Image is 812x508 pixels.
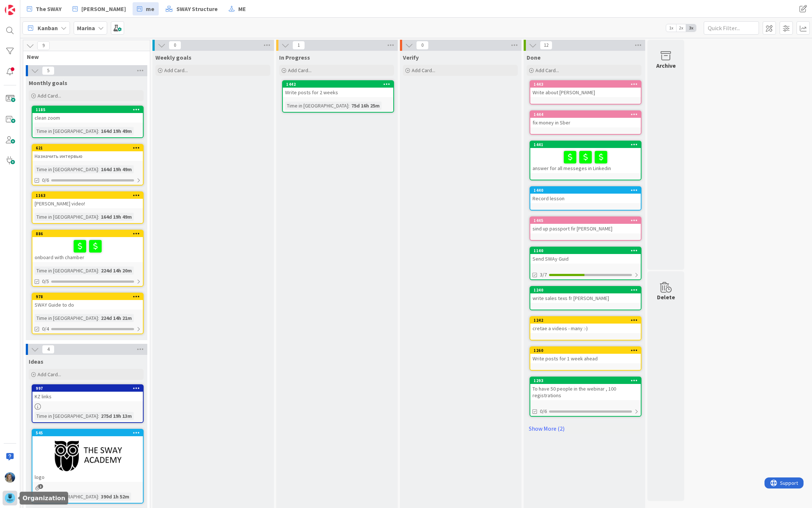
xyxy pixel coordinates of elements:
div: 1163 [36,193,143,198]
div: 1443 [534,82,641,87]
div: 1240 [534,287,641,293]
div: 1260Write posts for 1 week ahead [530,347,641,363]
a: Show More (2) [527,423,641,434]
div: 1440 [530,187,641,194]
div: 1242 [530,317,641,324]
span: Add Card... [288,67,312,74]
div: 1445 [534,218,641,223]
span: Weekly goals [155,54,191,61]
div: sind up passport fir [PERSON_NAME] [530,224,641,233]
div: 390d 1h 52m [99,493,131,501]
span: Ideas [29,358,43,365]
div: onboard with chamber [32,237,143,262]
span: 1 [292,41,305,50]
div: 1443 [530,81,641,88]
div: 1443Write about [PERSON_NAME] [530,81,641,97]
div: Time in [GEOGRAPHIC_DATA] [35,165,98,173]
div: 886 [32,230,143,237]
div: 621Назначить интервью [32,145,143,161]
div: 1293 [534,378,641,383]
span: 5 [42,66,55,75]
div: cretae a videos - many :-) [530,324,641,333]
div: Delete [657,293,675,301]
div: Write posts for 1 week ahead [530,354,641,363]
span: In Progress [279,54,310,61]
div: Write posts for 2 weeks [283,88,393,97]
span: Add Card... [38,371,61,378]
span: Support [15,1,34,10]
div: 621 [36,145,143,151]
span: : [98,314,99,322]
div: 1260 [530,347,641,354]
b: Marina [77,24,95,32]
div: 1185 [32,106,143,113]
div: 1441answer for all messeges in Linkedin [530,141,641,173]
span: Kanban [38,24,58,32]
input: Quick Filter... [704,21,759,35]
div: KZ links [32,392,143,401]
span: 0/5 [42,278,49,285]
div: Time in [GEOGRAPHIC_DATA] [35,267,98,275]
div: 545 [32,430,143,436]
span: Add Card... [164,67,188,74]
span: 3 [38,484,43,489]
div: 1442Write posts for 2 weeks [283,81,393,97]
div: 1185clean zoom [32,106,143,123]
div: 1445 [530,217,641,224]
span: 12 [540,41,552,50]
div: write sales texs fr [PERSON_NAME] [530,293,641,303]
div: Time in [GEOGRAPHIC_DATA] [35,213,98,221]
div: SWAY Guide to do [32,300,143,310]
div: 545 [36,430,143,435]
span: : [98,165,99,173]
a: [PERSON_NAME] [68,2,130,15]
div: To have 50 people in the webinar , 100 registrations [530,384,641,400]
div: 1293To have 50 people in the webinar , 100 registrations [530,377,641,400]
span: Add Card... [535,67,559,74]
span: ME [238,4,246,13]
img: MA [5,472,15,483]
div: 1242 [534,318,641,323]
div: 997 [32,385,143,392]
div: 1440Record lesson [530,187,641,203]
span: 0 [169,41,181,50]
div: 224d 14h 21m [99,314,134,322]
div: 1163 [32,192,143,199]
div: 997KZ links [32,385,143,401]
div: 75d 16h 25m [349,102,382,110]
div: 164d 19h 49m [99,213,134,221]
div: 1442 [286,82,393,87]
div: Time in [GEOGRAPHIC_DATA] [35,127,98,135]
div: 621 [32,145,143,151]
span: Done [527,54,541,61]
div: 1140 [534,248,641,253]
span: : [98,412,99,420]
div: 1140 [530,247,641,254]
div: 224d 14h 20m [99,267,134,275]
h5: Organization [22,495,65,502]
div: 978 [32,293,143,300]
span: New [27,53,141,60]
div: Time in [GEOGRAPHIC_DATA] [35,412,98,420]
span: me [146,4,154,13]
div: 1240write sales texs fr [PERSON_NAME] [530,287,641,303]
span: : [98,127,99,135]
span: : [98,267,99,275]
a: SWAY Structure [161,2,222,15]
span: Add Card... [38,92,61,99]
div: logo [32,472,143,482]
span: : [348,102,349,110]
div: Record lesson [530,194,641,203]
span: 3x [686,24,696,32]
div: 1441 [534,142,641,147]
span: 0 [416,41,429,50]
span: : [98,493,99,501]
div: 164d 19h 49m [99,165,134,173]
span: 0/6 [42,176,49,184]
img: Visit kanbanzone.com [5,5,15,15]
a: me [133,2,159,15]
div: 1444fix money in Sber [530,111,641,127]
div: 1163[PERSON_NAME] video! [32,192,143,208]
div: Time in [GEOGRAPHIC_DATA] [35,314,98,322]
div: Назначить интервью [32,151,143,161]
